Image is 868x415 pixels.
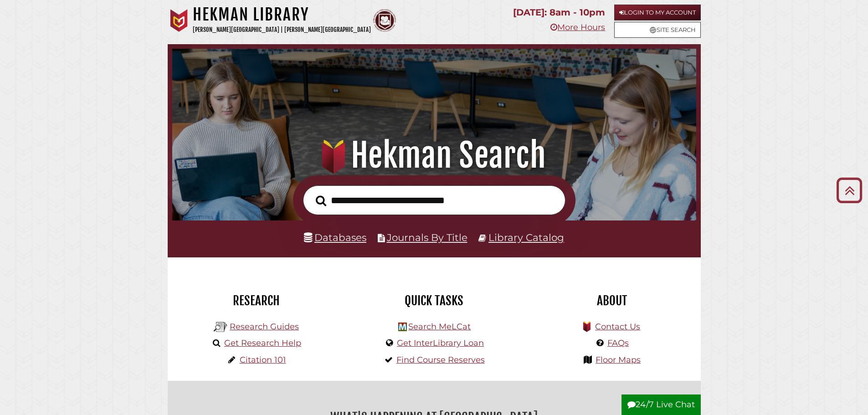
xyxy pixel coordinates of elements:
img: Hekman Library Logo [398,323,407,331]
a: Search MeLCat [408,322,471,332]
i: Search [316,195,326,206]
a: Back to Top [833,183,866,198]
a: FAQs [607,338,629,348]
a: Library Catalog [488,231,564,243]
h2: Quick Tasks [352,293,516,308]
a: Find Course Reserves [396,355,485,365]
p: [PERSON_NAME][GEOGRAPHIC_DATA] | [PERSON_NAME][GEOGRAPHIC_DATA] [193,25,371,35]
img: Hekman Library Logo [214,320,227,334]
a: Floor Maps [596,355,641,365]
a: Citation 101 [240,355,286,365]
a: Get InterLibrary Loan [397,338,484,348]
h1: Hekman Search [185,135,683,175]
a: Journals By Title [387,231,467,243]
a: Contact Us [595,322,640,332]
p: [DATE]: 8am - 10pm [513,5,605,20]
a: More Hours [550,22,605,32]
img: Calvin University [168,9,190,32]
button: Search [311,193,331,209]
h2: About [530,293,694,308]
a: Research Guides [230,322,299,332]
a: Site Search [614,22,701,38]
a: Login to My Account [614,5,701,20]
h2: Research [175,293,339,308]
img: Calvin Theological Seminary [373,9,396,32]
a: Databases [304,231,366,243]
h1: Hekman Library [193,5,371,25]
a: Get Research Help [224,338,301,348]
